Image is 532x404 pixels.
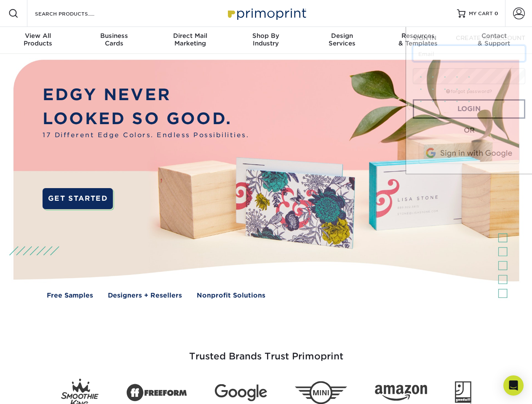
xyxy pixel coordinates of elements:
[380,27,456,54] a: Resources& Templates
[469,10,493,17] span: MY CART
[43,130,249,140] span: 17 Different Edge Colors. Endless Possibilities.
[495,11,498,16] span: 0
[413,99,525,119] a: Login
[197,291,265,300] a: Nonprofit Solutions
[76,27,152,54] a: BusinessCards
[456,35,525,41] span: CREATE AN ACCOUNT
[47,291,93,300] a: Free Samples
[455,381,471,404] img: Goodwill
[43,188,113,209] a: GET STARTED
[380,32,456,47] div: & Templates
[304,27,380,54] a: DesignServices
[228,27,304,54] a: Shop ByIndustry
[228,32,304,40] span: Shop By
[43,83,249,107] p: EDGY NEVER
[224,4,308,22] img: Primoprint
[108,291,182,300] a: Designers + Resellers
[34,8,116,19] input: SEARCH PRODUCTS.....
[152,27,228,54] a: Direct MailMarketing
[215,384,267,401] img: Google
[2,378,72,401] iframe: Google Customer Reviews
[43,107,249,131] p: LOOKED SO GOOD.
[20,331,513,372] h3: Trusted Brands Trust Primoprint
[228,32,304,47] div: Industry
[413,35,436,41] span: SIGN IN
[304,32,380,40] span: Design
[413,45,525,61] input: Email
[380,32,456,40] span: Resources
[304,32,380,47] div: Services
[152,32,228,47] div: Marketing
[76,32,152,47] div: Cards
[503,375,524,396] div: Open Intercom Messenger
[413,125,525,136] div: OR
[76,32,152,40] span: Business
[375,385,427,401] img: Amazon
[152,32,228,40] span: Direct Mail
[446,89,492,94] a: forgot password?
